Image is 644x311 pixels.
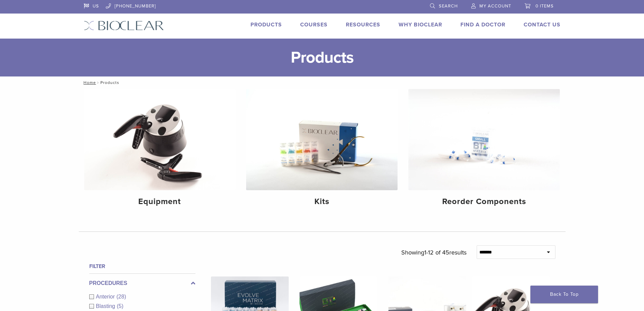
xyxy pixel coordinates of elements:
[414,196,554,208] h4: Reorder Components
[96,303,117,309] span: Blasting
[479,3,511,9] span: My Account
[84,21,164,30] img: Bioclear
[81,80,96,85] a: Home
[346,21,380,28] a: Resources
[96,81,100,84] span: /
[251,21,282,28] a: Products
[408,89,560,212] a: Reorder Components
[524,21,560,28] a: Contact Us
[89,262,195,270] h4: Filter
[89,279,195,287] label: Procedures
[535,3,554,9] span: 0 items
[96,294,117,299] span: Anterior
[530,286,598,303] a: Back To Top
[90,196,230,208] h4: Equipment
[408,89,560,190] img: Reorder Components
[84,89,236,212] a: Equipment
[79,76,566,89] nav: Products
[117,294,126,299] span: (28)
[460,21,505,28] a: Find A Doctor
[300,21,328,28] a: Courses
[252,196,392,208] h4: Kits
[117,303,123,309] span: (5)
[246,89,398,212] a: Kits
[424,249,449,256] span: 1-12 of 45
[246,89,398,190] img: Kits
[399,21,442,28] a: Why Bioclear
[84,89,236,190] img: Equipment
[401,245,467,260] p: Showing results
[439,3,458,9] span: Search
